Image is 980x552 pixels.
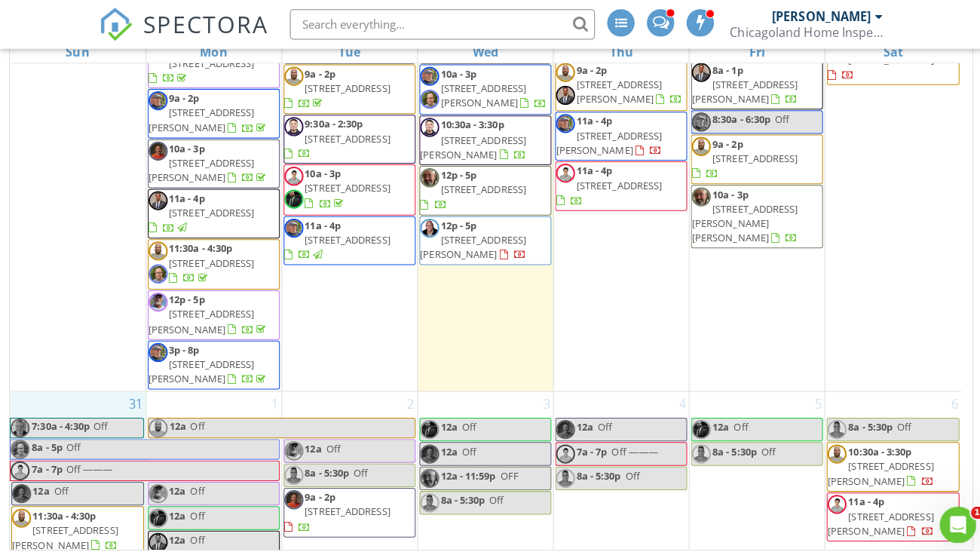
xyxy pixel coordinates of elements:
[817,437,948,486] a: 10:30a - 3:30p [STREET_ADDRESS][PERSON_NAME]
[332,41,360,62] a: Tuesday
[817,486,948,535] a: 11a - 4p [STREET_ADDRESS][PERSON_NAME]
[146,38,277,87] a: [STREET_ADDRESS]
[415,216,434,235] img: 8f20e90146770bd23e1e03d514d8b305.png
[415,213,545,262] a: 12p - 5p [STREET_ADDRESS][PERSON_NAME]
[280,482,411,531] a: 9a - 2p [STREET_ADDRESS]
[704,62,734,75] span: 8a - 1p
[415,114,545,163] a: 10:30a - 3:30p [STREET_ADDRESS][PERSON_NAME]
[147,104,252,132] span: [STREET_ADDRESS][PERSON_NAME]
[570,76,654,104] span: [STREET_ADDRESS][PERSON_NAME]
[147,41,252,83] a: [STREET_ADDRESS]
[66,435,80,449] span: Off
[495,463,513,477] span: OFF
[31,455,63,474] span: 7a - 7p
[147,502,166,521] img: aj_pic.png
[436,439,452,452] span: 12a
[147,90,166,109] img: image.jpg
[167,526,184,540] span: 12a
[11,434,29,453] img: img_8898.jpg
[146,236,277,286] a: 11:30a - 4:30p [STREET_ADDRESS]
[415,216,520,258] a: 12p - 5p [STREET_ADDRESS][PERSON_NAME]
[721,24,872,39] div: Chicagoland Home Inspectors, Inc.
[281,115,386,158] a: 9:30a - 2:30p [STREET_ADDRESS]
[302,115,359,129] span: 9:30a - 2:30p
[684,185,789,242] a: 10a - 3p [STREET_ADDRESS][PERSON_NAME][PERSON_NAME]
[146,137,277,186] a: 10a - 3p [STREET_ADDRESS][PERSON_NAME]
[436,487,479,501] span: 8a - 5:30p
[937,387,950,411] a: Go to September 6, 2025
[549,159,679,208] a: 11a - 4p [STREET_ADDRESS]
[415,164,545,213] a: 12p - 5p [STREET_ADDRESS]
[62,41,91,62] a: Sunday
[415,63,545,113] a: 10a - 3p [STREET_ADDRESS][PERSON_NAME]
[534,387,547,411] a: Go to September 3, 2025
[838,489,874,502] span: 11a - 4p
[818,415,837,434] img: dominick_headshot.png
[415,166,520,208] a: 12p - 5p [STREET_ADDRESS]
[147,189,166,207] img: img_1565.jpg
[188,502,203,516] span: Off
[684,76,789,104] span: [STREET_ADDRESS][PERSON_NAME]
[550,62,568,81] img: 20220513_102516.png
[684,185,703,204] img: 894d8c1dee954c1f9a17de4fffdd163f.jpeg
[167,502,184,516] span: 12a
[415,439,434,458] img: img_3229.jpeg
[281,187,300,206] img: aj_pic.png
[929,501,965,537] iframe: Intercom live chat
[302,164,386,207] a: 10a - 3p [STREET_ADDRESS]
[457,415,471,428] span: Off
[415,230,520,258] span: [STREET_ADDRESS][PERSON_NAME]
[302,130,386,143] span: [STREET_ADDRESS]
[436,66,541,108] a: 10a - 3p [STREET_ADDRESS][PERSON_NAME]
[415,415,434,434] img: aj_pic.png
[415,487,434,506] img: dominick_headshot.png
[147,413,166,432] img: 20220513_102516.png
[167,413,185,432] span: 12a
[167,203,252,216] span: [STREET_ADDRESS]
[838,52,923,66] span: [STREET_ADDRESS]
[802,387,815,411] a: Go to September 5, 2025
[147,140,166,158] img: img_3229.jpeg
[684,62,789,104] a: 8a - 1p [STREET_ADDRESS][PERSON_NAME]
[550,415,568,434] img: img_3229.jpeg
[31,413,90,432] span: 7:30a - 4:30p
[147,526,166,545] img: img_1565.jpg
[668,387,681,411] a: Go to September 4, 2025
[415,116,434,135] img: img_2459.png
[737,41,759,62] a: Friday
[436,116,498,130] span: 10:30a - 3:30p
[766,111,780,124] span: Off
[400,387,412,411] a: Go to September 2, 2025
[280,63,411,112] a: 9a - 2p [STREET_ADDRESS]
[818,439,923,481] a: 10:30a - 3:30p [STREET_ADDRESS][PERSON_NAME]
[415,131,520,159] span: [STREET_ADDRESS][PERSON_NAME]
[704,111,761,124] span: 8:30a - 6:30p
[960,501,977,513] span: 10
[752,439,767,452] span: Off
[54,478,68,492] span: Off
[570,176,654,190] span: [STREET_ADDRESS]
[415,166,434,185] img: 894d8c1dee954c1f9a17de4fffdd163f.jpeg
[142,8,265,39] span: SPECTORA
[618,463,632,477] span: Off
[550,161,654,204] a: 11a - 4p [STREET_ADDRESS]
[436,166,471,179] span: 12p - 5p
[550,127,654,155] span: [STREET_ADDRESS][PERSON_NAME]
[684,62,703,81] img: img_1565.jpg
[147,353,252,381] span: [STREET_ADDRESS][PERSON_NAME]
[93,414,107,428] span: Off
[147,140,266,182] a: 10a - 3p [STREET_ADDRESS][PERSON_NAME]
[147,154,252,182] span: [STREET_ADDRESS][PERSON_NAME]
[436,80,520,108] span: [STREET_ADDRESS][PERSON_NAME]
[32,478,49,492] span: 12a
[188,478,203,492] span: Off
[286,9,588,39] input: Search everything...
[281,216,386,258] a: 11a - 4p [STREET_ADDRESS]
[281,164,300,183] img: vm_headshot.png
[570,463,614,477] span: 8a - 5:30p
[570,62,675,104] a: 9a - 2p [STREET_ADDRESS][PERSON_NAME]
[549,60,679,109] a: 9a - 2p [STREET_ADDRESS][PERSON_NAME]
[570,415,586,428] span: 12a
[436,180,520,194] span: [STREET_ADDRESS]
[302,179,386,192] span: [STREET_ADDRESS]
